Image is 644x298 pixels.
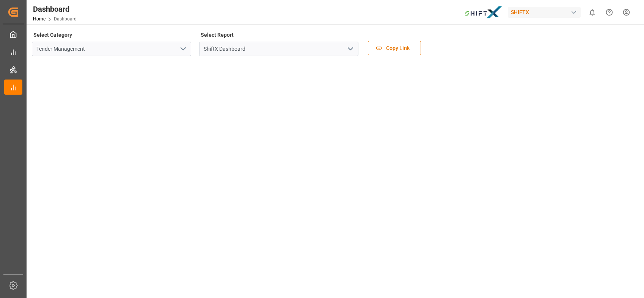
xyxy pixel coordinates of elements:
a: Home [33,16,46,22]
button: open menu [344,43,356,55]
img: Bildschirmfoto%202024-11-13%20um%2009.31.44.png_1731487080.png [465,6,503,19]
button: Help Center [601,4,618,21]
div: Dashboard [33,3,77,15]
label: Select Report [199,30,235,40]
input: Type to search/select [199,42,358,56]
button: SHIFTX [508,5,584,19]
label: Select Category [32,30,73,40]
button: show 0 new notifications [584,4,601,21]
button: Copy Link [368,41,421,55]
input: Type to search/select [32,42,191,56]
div: SHIFTX [508,7,581,18]
span: Copy Link [382,44,413,52]
button: open menu [177,43,188,55]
